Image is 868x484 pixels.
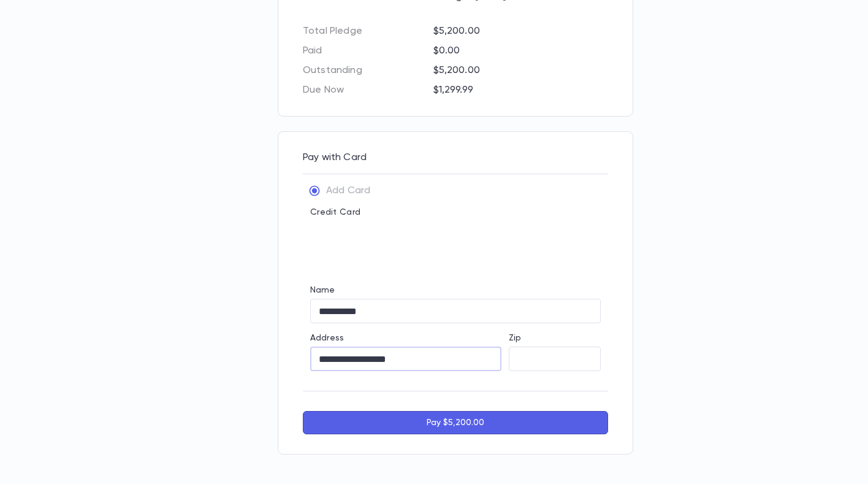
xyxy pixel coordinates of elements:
p: $5,200.00 [433,25,609,37]
p: $1,299.99 [433,84,609,96]
p: Due Now [303,84,426,96]
label: Name [310,285,335,295]
label: Zip [509,333,521,343]
p: $5,200.00 [433,64,609,77]
p: Total Pledge [303,25,426,37]
label: Address [310,333,344,343]
p: Outstanding [303,64,426,77]
button: Pay $5,200.00 [303,411,608,434]
p: Pay with Card [303,152,608,164]
p: Add Card [326,185,370,197]
p: Paid [303,45,426,57]
p: $0.00 [433,45,609,57]
p: Credit Card [310,207,601,217]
